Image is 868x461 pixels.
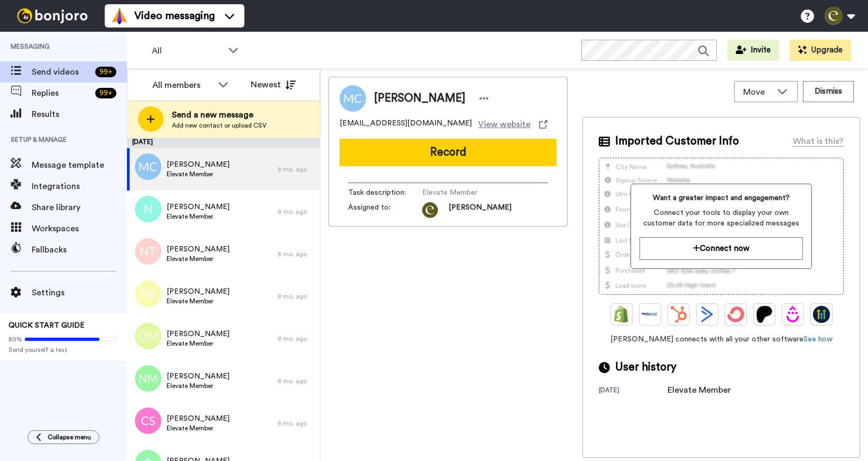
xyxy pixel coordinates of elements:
span: Workspaces [32,222,127,235]
span: [PERSON_NAME] [167,329,230,339]
a: View website [478,118,547,131]
span: [PERSON_NAME] [167,413,230,424]
span: [PERSON_NAME] [167,371,230,382]
span: Add new contact or upload CSV [172,121,267,130]
div: All members [152,79,213,92]
div: 8 mo. ago [278,250,315,258]
button: Newest [243,74,304,95]
span: Connect your tools to display your own customer data for more specialized messages [639,207,803,229]
div: 99 + [95,88,116,98]
span: Elevate Member [167,424,230,432]
span: [PERSON_NAME] [167,202,230,212]
img: Hubspot [670,306,687,323]
span: 80% [8,335,22,344]
span: Send videos [32,66,91,78]
span: Move [743,86,772,98]
button: Connect now [639,237,803,260]
span: Message template [32,159,127,171]
div: 8 mo. ago [278,377,315,385]
span: Results [32,108,127,121]
span: [PERSON_NAME] [167,244,230,255]
img: 2be3990e-450c-4aa2-91d3-c1d20dd6c4d4-1756641221.jpg [422,202,438,218]
img: mc.png [135,153,161,180]
span: Elevate Member [167,255,230,263]
span: [PERSON_NAME] connects with all your other software [599,334,844,345]
span: Elevate Member [167,212,230,221]
span: [PERSON_NAME] [374,91,465,106]
div: 8 mo. ago [278,165,315,174]
button: Dismiss [803,81,854,102]
div: 99 + [95,67,116,77]
div: 8 mo. ago [278,292,315,301]
img: ConvertKit [727,306,744,323]
img: vm-color.svg [111,7,128,24]
span: User history [615,359,677,375]
div: 8 mo. ago [278,207,315,216]
span: Want a greater impact and engagement? [639,193,803,203]
span: Imported Customer Info [615,133,739,149]
img: n.png [135,196,161,222]
span: Settings [32,286,127,299]
img: Shopify [613,306,630,323]
button: Record [340,139,556,166]
span: View website [478,118,531,131]
span: Task description : [348,187,422,198]
img: cs.png [135,408,161,434]
span: Send a new message [172,109,267,121]
img: GoHighLevel [813,306,830,323]
div: [DATE] [127,138,320,148]
span: [PERSON_NAME] [167,159,230,170]
span: [EMAIL_ADDRESS][DOMAIN_NAME] [340,118,472,131]
span: Elevate Member [167,170,230,178]
span: [PERSON_NAME] [449,202,511,218]
button: Invite [727,40,779,61]
span: All [152,44,223,57]
img: Drip [784,306,801,323]
span: QUICK START GUIDE [8,322,85,329]
span: Integrations [32,180,127,193]
img: bj-logo-header-white.svg [13,8,92,23]
div: Elevate Member [668,384,731,396]
a: See how [803,336,833,343]
span: Fallbacks [32,243,127,256]
img: ActiveCampaign [699,306,716,323]
span: Assigned to: [348,202,422,218]
span: Share library [32,201,127,214]
span: Video messaging [134,8,215,23]
span: Replies [32,87,91,100]
span: Collapse menu [48,433,91,441]
div: 8 mo. ago [278,419,315,428]
span: [PERSON_NAME] [167,286,230,297]
img: Image of Morag Clark [340,85,366,112]
button: Upgrade [790,40,851,61]
span: Elevate Member [167,297,230,305]
div: What is this? [793,135,844,148]
img: nb.png [135,281,161,307]
span: Elevate Member [422,187,523,198]
span: Elevate Member [167,339,230,348]
img: Patreon [756,306,773,323]
button: Collapse menu [28,430,99,444]
div: [DATE] [599,386,668,396]
div: 8 mo. ago [278,335,315,343]
span: Elevate Member [167,382,230,390]
img: Ontraport [642,306,659,323]
img: nt.png [135,238,161,265]
span: Send yourself a test [8,346,118,354]
img: om.png [135,323,161,349]
img: nm.png [135,365,161,392]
